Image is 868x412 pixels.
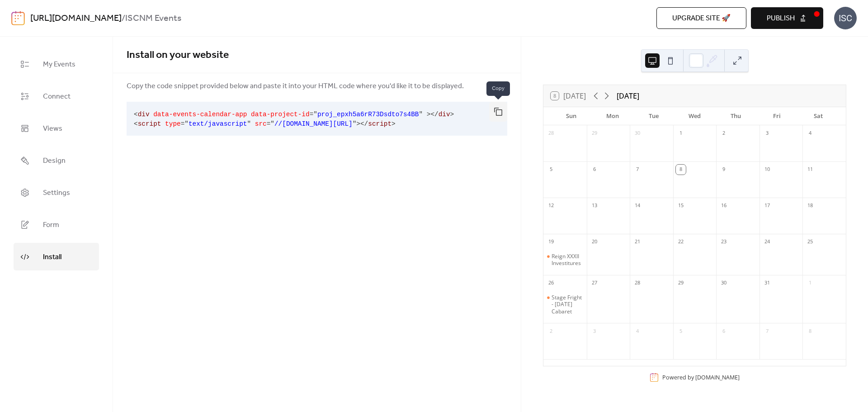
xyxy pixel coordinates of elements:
[762,201,772,211] div: 17
[127,81,464,92] span: Copy the code snippet provided below and paste it into your HTML code where you'd like it to be d...
[662,374,740,381] div: Powered by
[274,120,353,128] span: //[DOMAIN_NAME][URL]
[676,201,686,211] div: 15
[392,120,396,128] span: >
[590,128,599,138] div: 29
[632,165,642,175] div: 7
[14,179,99,206] a: Settings
[134,111,138,118] span: <
[14,114,99,142] a: Views
[14,82,99,110] a: Connect
[552,294,583,315] div: Stage Fright - [DATE] Cabaret
[762,128,772,138] div: 3
[14,50,99,78] a: My Events
[486,81,510,96] span: Copy
[134,120,138,128] span: <
[805,128,815,138] div: 4
[313,111,317,118] span: "
[756,107,797,125] div: Fri
[546,128,556,138] div: 28
[715,107,756,125] div: Thu
[255,120,267,128] span: src
[267,120,271,128] span: =
[762,237,772,247] div: 24
[751,7,823,29] button: Publish
[127,45,229,65] span: Install on your website
[430,111,438,118] span: </
[43,122,62,136] span: Views
[14,243,99,270] a: Install
[590,237,599,247] div: 20
[30,10,122,27] a: [URL][DOMAIN_NAME]
[590,278,599,288] div: 27
[546,165,556,175] div: 5
[356,120,360,128] span: >
[247,120,251,128] span: "
[676,165,686,175] div: 8
[719,128,729,138] div: 2
[14,147,99,174] a: Design
[546,201,556,211] div: 12
[719,278,729,288] div: 30
[719,165,729,175] div: 9
[762,278,772,288] div: 31
[122,10,125,27] b: /
[165,120,181,128] span: type
[633,107,674,125] div: Tue
[834,7,857,29] div: ISC
[153,111,247,118] span: data-events-calendar-app
[353,120,357,128] span: "
[590,165,599,175] div: 6
[138,111,150,118] span: div
[189,120,247,128] span: text/javascript
[590,201,599,211] div: 13
[543,253,587,267] div: Reign XXXII Investitures
[270,120,274,128] span: "
[805,326,815,336] div: 8
[317,111,419,118] span: proj_epxh5a6rR73Dsdto7s4BB
[543,294,587,315] div: Stage Fright - Halloween Cabaret
[450,111,454,118] span: >
[43,57,75,71] span: My Events
[419,111,423,118] span: "
[14,211,99,238] a: Form
[43,90,71,104] span: Connect
[368,120,392,128] span: script
[672,13,731,24] span: Upgrade site 🚀
[546,237,556,247] div: 19
[439,111,450,118] span: div
[617,90,639,101] div: [DATE]
[551,107,592,125] div: Sun
[251,111,310,118] span: data-project-id
[310,111,314,118] span: =
[43,250,61,264] span: Install
[767,13,795,24] span: Publish
[676,326,686,336] div: 5
[184,120,189,128] span: "
[590,326,599,336] div: 3
[632,128,642,138] div: 30
[719,326,729,336] div: 6
[676,128,686,138] div: 1
[138,120,161,128] span: script
[762,326,772,336] div: 7
[632,201,642,211] div: 14
[43,186,70,200] span: Settings
[656,7,746,29] button: Upgrade site 🚀
[546,278,556,288] div: 26
[805,237,815,247] div: 25
[719,237,729,247] div: 23
[11,11,25,25] img: logo
[43,154,66,168] span: Design
[181,120,185,128] span: =
[676,237,686,247] div: 22
[805,165,815,175] div: 11
[592,107,633,125] div: Mon
[360,120,368,128] span: </
[676,278,686,288] div: 29
[632,237,642,247] div: 21
[427,111,431,118] span: >
[674,107,715,125] div: Wed
[797,107,839,125] div: Sat
[762,165,772,175] div: 10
